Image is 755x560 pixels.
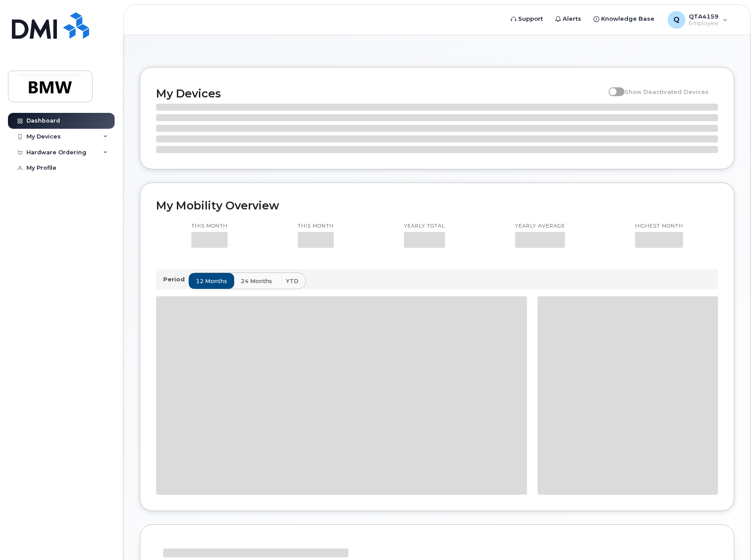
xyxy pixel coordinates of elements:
[191,223,228,230] p: This month
[156,87,604,100] h2: My Devices
[163,275,188,284] p: Period
[241,277,272,285] span: 24 months
[515,223,565,230] p: Yearly average
[298,223,334,230] p: This month
[635,223,683,230] p: Highest month
[609,83,616,90] input: Show Deactivated Devices
[624,88,709,95] span: Show Deactivated Devices
[156,199,718,212] h2: My Mobility Overview
[286,277,299,285] span: YTD
[404,223,445,230] p: Yearly total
